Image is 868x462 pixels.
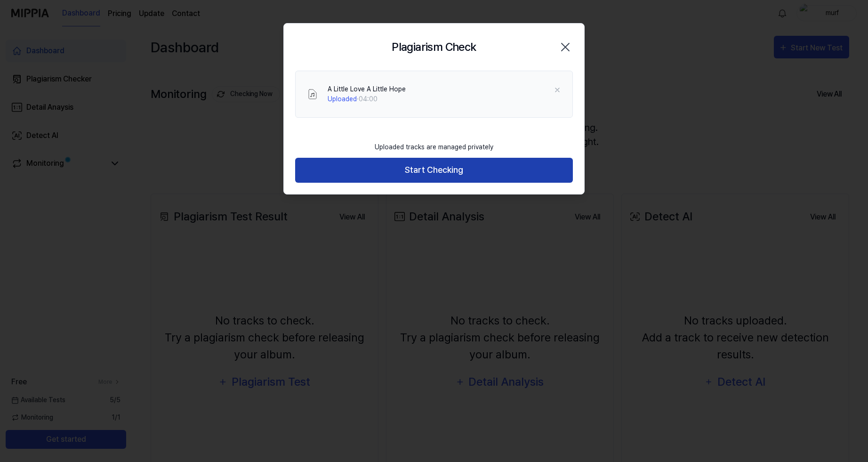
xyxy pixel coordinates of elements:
div: A Little Love A Little Hope [328,84,406,94]
button: Start Checking [295,158,573,183]
h2: Plagiarism Check [392,39,476,56]
img: File Select [307,89,318,100]
span: Uploaded [328,95,357,103]
div: Uploaded tracks are managed privately [369,137,499,158]
div: · 04:00 [328,94,406,104]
